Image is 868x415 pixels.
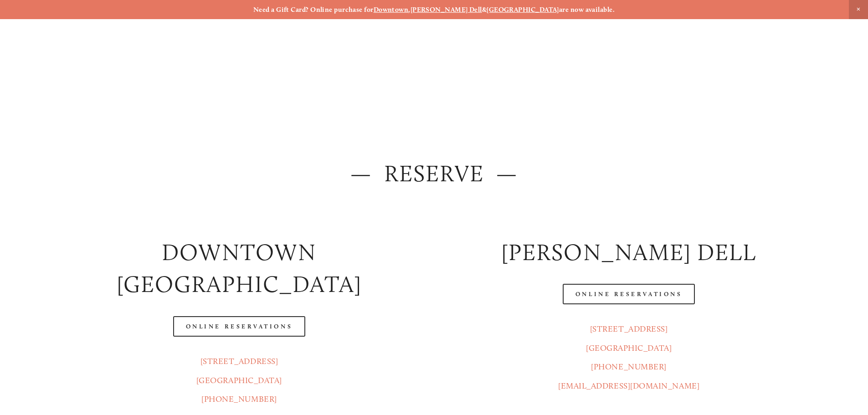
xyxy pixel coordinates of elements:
[559,5,615,14] strong: are now available.
[563,284,695,304] a: Online Reservations
[200,356,278,366] a: [STREET_ADDRESS]
[591,362,667,372] a: [PHONE_NUMBER]
[196,375,282,385] a: [GEOGRAPHIC_DATA]
[253,5,374,14] strong: Need a Gift Card? Online purchase for
[482,5,487,14] strong: &
[52,236,426,301] h2: Downtown [GEOGRAPHIC_DATA]
[52,158,816,190] h2: — Reserve —
[487,5,559,14] a: [GEOGRAPHIC_DATA]
[408,5,410,14] strong: ,
[442,236,816,269] h2: [PERSON_NAME] DELL
[411,5,482,14] a: [PERSON_NAME] Dell
[586,343,672,353] a: [GEOGRAPHIC_DATA]
[590,324,668,334] a: [STREET_ADDRESS]
[201,394,277,404] a: [PHONE_NUMBER]
[374,5,409,14] a: Downtown
[173,316,305,337] a: Online Reservations
[558,381,699,391] a: [EMAIL_ADDRESS][DOMAIN_NAME]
